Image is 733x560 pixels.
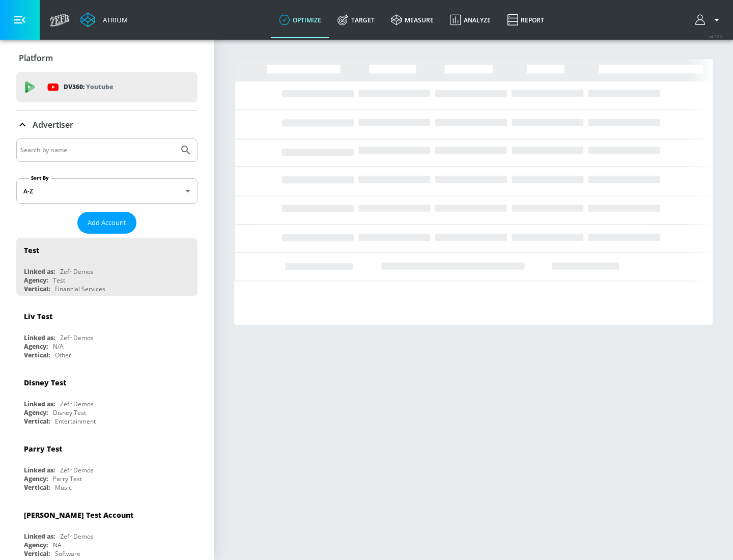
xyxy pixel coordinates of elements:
[24,408,48,417] div: Agency:
[24,351,50,359] div: Vertical:
[16,72,198,102] div: DV360: Youtube
[442,2,499,38] a: Analyze
[24,342,48,351] div: Agency:
[16,178,198,204] div: A-Z
[77,212,136,234] button: Add Account
[60,466,94,474] div: Zefr Demos
[60,333,94,342] div: Zefr Demos
[24,541,48,549] div: Agency:
[24,444,62,454] div: Parry Test
[709,34,723,39] span: v 4.32.0
[55,549,80,558] div: Software
[60,400,94,408] div: Zefr Demos
[24,417,50,426] div: Vertical:
[53,541,62,549] div: NA
[55,351,71,359] div: Other
[16,436,198,494] div: Parry TestLinked as:Zefr DemosAgency:Parry TestVertical:Music
[53,342,64,351] div: N/A
[80,12,128,27] a: Atrium
[55,285,105,293] div: Financial Services
[24,378,66,387] div: Disney Test
[24,549,50,558] div: Vertical:
[24,333,55,342] div: Linked as:
[24,400,55,408] div: Linked as:
[499,2,552,38] a: Report
[16,370,198,428] div: Disney TestLinked as:Zefr DemosAgency:Disney TestVertical:Entertainment
[33,119,73,130] p: Advertiser
[53,276,65,285] div: Test
[16,304,198,362] div: Liv TestLinked as:Zefr DemosAgency:N/AVertical:Other
[53,474,82,483] div: Parry Test
[24,312,52,321] div: Liv Test
[86,81,113,92] p: Youtube
[19,52,53,64] p: Platform
[24,285,50,293] div: Vertical:
[16,44,198,72] div: Platform
[24,466,55,474] div: Linked as:
[24,276,48,285] div: Agency:
[60,532,94,541] div: Zefr Demos
[20,144,175,157] input: Search by name
[60,267,94,276] div: Zefr Demos
[24,532,55,541] div: Linked as:
[16,238,198,296] div: TestLinked as:Zefr DemosAgency:TestVertical:Financial Services
[29,175,51,181] label: Sort By
[24,510,133,520] div: [PERSON_NAME] Test Account
[24,474,48,483] div: Agency:
[55,483,72,492] div: Music
[271,2,329,38] a: optimize
[55,417,96,426] div: Entertainment
[64,81,113,93] p: DV360:
[24,267,55,276] div: Linked as:
[24,245,39,255] div: Test
[53,408,86,417] div: Disney Test
[88,217,126,229] span: Add Account
[329,2,383,38] a: Target
[383,2,442,38] a: measure
[24,483,50,492] div: Vertical:
[99,15,128,24] div: Atrium
[16,110,198,139] div: Advertiser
